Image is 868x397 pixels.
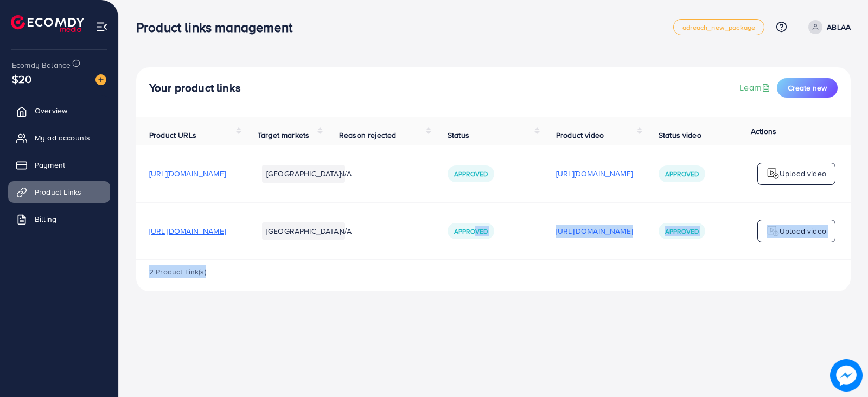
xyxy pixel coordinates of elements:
span: Create new [788,82,827,93]
a: Billing [8,208,110,230]
span: N/A [339,226,352,236]
span: Ecomdy Balance [12,60,71,71]
span: Reason rejected [339,130,396,140]
span: $20 [12,71,31,87]
p: [URL][DOMAIN_NAME] [556,167,633,180]
span: Product Links [35,187,81,197]
img: logo [767,225,780,238]
li: [GEOGRAPHIC_DATA] [262,222,345,240]
button: Create new [777,78,838,98]
span: Approved [665,227,699,236]
a: ABLAA [804,20,851,34]
img: logo [11,15,84,32]
span: [URL][DOMAIN_NAME] [149,226,226,236]
span: Status [448,130,469,140]
a: Learn [739,81,773,94]
a: Product Links [8,181,110,203]
p: Upload video [780,225,826,238]
p: [URL][DOMAIN_NAME] [556,225,633,238]
a: My ad accounts [8,127,110,149]
a: Payment [8,154,110,176]
span: Approved [665,169,699,178]
span: Actions [751,126,776,137]
p: Upload video [780,167,826,180]
h3: Product links management [136,20,301,35]
img: menu [95,21,108,33]
a: Overview [8,100,110,121]
a: adreach_new_package [673,19,764,35]
span: Overview [35,105,67,116]
p: ABLAA [827,21,851,34]
span: Billing [35,214,56,225]
span: Approved [454,169,488,178]
img: image [830,359,863,392]
span: Approved [454,227,488,236]
li: [GEOGRAPHIC_DATA] [262,165,345,182]
img: image [95,74,106,85]
span: My ad accounts [35,132,90,143]
h4: Your product links [149,81,241,95]
span: N/A [339,168,352,179]
img: logo [767,167,780,180]
span: adreach_new_package [682,24,755,31]
span: Status video [659,130,701,140]
span: [URL][DOMAIN_NAME] [149,168,226,179]
span: 2 Product Link(s) [149,266,206,277]
span: Target markets [258,130,309,140]
span: Product video [556,130,604,140]
span: Payment [35,159,65,170]
span: Product URLs [149,130,196,140]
